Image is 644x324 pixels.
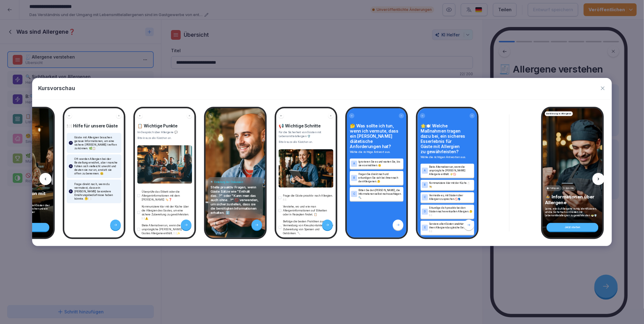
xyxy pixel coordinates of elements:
p: Ignorieren Sie es und warten Sie, bis sie es erwähnen. 🤫 [358,160,402,167]
p: D [424,210,426,213]
p: A [353,162,355,165]
p: Bitten Sie den [PERSON_NAME], die Informationen selbst nachzuschlagen.🔍 [358,189,402,200]
p: Im Gespräch über Allergene 💬 [137,130,192,134]
h4: 🍽️ Hilfe für unsere Gäste [67,123,122,129]
p: Erkundige dich proaktiv bei den Gästen nach eventuellen Allergien. 🤔🍽️ [429,206,473,217]
p: B [353,177,355,179]
p: Frage die Gäste proaktiv nach Allergien. 🍽️ [283,194,334,201]
img: twzl2tdgawbwv2ygznjl4sum.png [279,149,334,187]
p: Fragen Sie direkt nach und erkundigen Sie sich bei ihnen nach den Allergenen. 🤔 [358,173,402,184]
p: Überprüfe das Etikett oder die Allergeninformationen mit dem [PERSON_NAME] 🏷️❓ [142,190,192,201]
p: 2 [70,164,72,168]
p: 1 [70,141,71,145]
p: 3 [70,190,72,193]
p: Frage direkt nach, wenn du vermutest, dass ein [PERSON_NAME] besondere Ernährungsbedürfnisse habe... [74,182,119,201]
h4: 📢 Wichtige Schritte [279,123,334,129]
p: Kommuniziere klar mit der Küche über die Allergien des Gastes, um eine sichere Zubereitung zu gew... [142,204,192,220]
p: Fällig am [550,187,560,190]
h4: 🌟🍽️ Welche Maßnahmen tragen dazu bei, ein sicheres Esserlebnis für Gäste mit Allergien zu gewährl... [421,123,474,154]
img: c1ilejlp8lorjk34fae24mq6.png [137,145,192,184]
p: Verstehe, wo und wie man Allergeninformationen auf Etiketten oder in Rezepten findet. 📋 [283,204,334,216]
div: Bitte kreuze alle Kästchen an. [279,140,334,144]
p: Einführung in Allergene [546,112,572,116]
h4: 🔍 Einleitung der Diskussion [211,181,260,184]
p: Wähle die richtigen Antworten aus. [421,155,474,159]
p: C [424,196,426,199]
p: Gäste mit Allergien brauchen genaue Informationen, um eine sichere [PERSON_NAME] treffen zu könne... [74,136,119,150]
p: Befolge die besten Praktiken zur Vermeidung von Kreuzkontakten bei der Zubereitung von Speisen un... [283,219,334,235]
div: Bitte kreuze alle Kästchen an. [137,136,192,140]
p: C [353,193,355,195]
p: Kommuniziere klar mit der Küche.🍴👨‍🍳 [429,181,473,189]
p: Biete Alternativen an, wenn die ursprüngliche [PERSON_NAME] Allergene enthält. 🌾🚫 [429,165,473,176]
p: Lerne, wie du Allergene richtig identifizieren, um die Sicherheit von Gästen mit Lebensmittelalle... [545,207,600,217]
div: Jetzt starten [547,223,599,231]
p: Für die Sicherheit von Gästen mit Lebensmittelallergien 🛡️ [279,130,334,138]
p: Wähle die richtige Antwort aus. [350,150,404,154]
p: A [424,169,426,172]
p: B [424,184,426,186]
p: Stelle proaktiv Fragen, wenn Gäste Sätze wie "Enthält das...?" oder "Kann man das auch ohne...?" ... [211,185,260,215]
p: 🍲 Informationen über Allergene [545,194,600,205]
p: Serviere allen Gästen unabhängig von ihren Allergien das gleiche Gericht. 🚫🍽️ [429,222,473,233]
p: 5 Schritte [563,187,574,190]
p: Biete Alternativen an, wenn die ursprüngliche [PERSON_NAME] des Gastes Allergene enthält. 🍽️✨ [142,223,192,235]
h4: 📋 Wichtige Punkte [137,123,192,129]
p: Vermeide es, mit Gästen über Allergien zu sprechen.🚫🗣️ [429,194,473,201]
p: Oft werden Allergien bei der Bestellung erwähnt, aber manche fühlen sich vielleicht unwohl und de... [74,157,119,175]
h4: 🤔 Was sollte ich tun, wenn ich vermute, dass ein [PERSON_NAME] diätetische Anforderungen hat? [350,123,404,149]
p: E [424,226,426,229]
p: Kursvorschau [38,84,75,92]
